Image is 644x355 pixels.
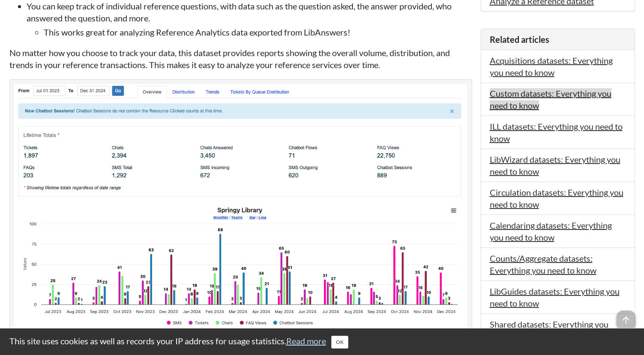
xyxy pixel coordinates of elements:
[1,335,644,349] div: This site uses cookies as well as records your IP address for usage statistics.
[490,319,608,341] a: Shared datasets: Everything you need to know
[331,336,348,349] button: Close
[490,220,612,242] a: Calendaring datasets: Everything you need to know
[286,336,326,346] a: Read more
[490,253,596,275] a: Counts/Aggregate datasets: Everything you need to know
[490,121,623,143] a: ILL datasets: Everything you need to know
[490,55,613,78] a: Acquisitions datasets: Everything you need to know
[490,187,623,209] a: Circulation datasets: Everything you need to know
[44,26,472,38] li: This works great for analyzing Reference Analytics data exported from LibAnswers!
[490,34,549,45] span: Related articles
[490,154,620,176] a: LibWizard datasets: Everything you need to know
[490,286,620,308] a: LibGuides datasets: Everything you need to know
[490,88,611,110] a: Custom datasets: Everything you need to know
[617,310,635,329] span: arrow_upward
[617,311,635,322] a: arrow_upward
[9,47,472,71] p: No matter how you choose to track your data, this dataset provides reports showing the overall vo...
